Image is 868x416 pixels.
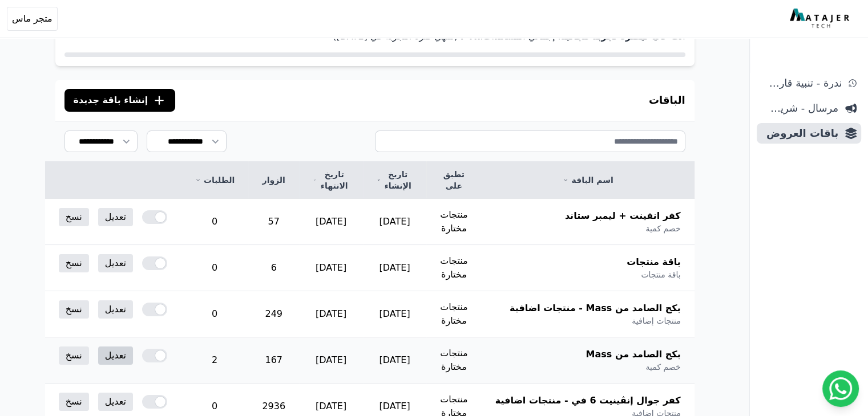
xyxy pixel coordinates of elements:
[248,291,299,337] td: 249
[645,361,680,373] span: خصم كمية
[195,174,235,186] a: الطلبات
[98,208,133,226] a: تعديل
[586,348,680,361] span: بكج الصامد من Mass
[426,337,482,384] td: منتجات مختارة
[181,291,248,337] td: 0
[627,255,680,269] span: باقة منتجات
[59,346,89,365] a: نسخ
[248,199,299,245] td: 57
[181,337,248,384] td: 2
[426,291,482,337] td: منتجات مختارة
[12,12,53,26] span: متجر ماس
[98,346,133,365] a: تعديل
[641,269,680,280] span: باقة منتجات
[74,93,148,107] span: إنشاء باقة جديدة
[363,337,426,384] td: [DATE]
[299,245,363,291] td: [DATE]
[761,75,842,91] span: ندرة - تنبية قارب علي النفاذ
[59,393,89,411] a: نسخ
[632,315,680,327] span: منتجات إضافية
[426,199,482,245] td: منتجات مختارة
[510,301,681,315] span: بكج الصامد من Mass - منتجات اضافية
[59,208,89,226] a: نسخ
[377,169,413,191] a: تاريخ الإنشاء
[98,300,133,319] a: تعديل
[181,245,248,291] td: 0
[761,125,838,141] span: باقات العروض
[761,100,838,116] span: مرسال - شريط دعاية
[59,300,89,319] a: نسخ
[565,209,681,223] span: كفر انفينت + ليمبر ستاند
[64,89,176,112] button: إنشاء باقة جديدة
[363,245,426,291] td: [DATE]
[363,291,426,337] td: [DATE]
[495,394,681,407] span: كفر جوال إنڤينيت 6 في - منتجات اضافية
[248,245,299,291] td: 6
[98,254,133,272] a: تعديل
[59,254,89,272] a: نسخ
[313,169,349,191] a: تاريخ الانتهاء
[790,9,852,29] img: MatajerTech Logo
[649,92,685,108] h3: الباقات
[363,199,426,245] td: [DATE]
[645,223,680,234] span: خصم كمية
[495,174,681,186] a: اسم الباقة
[426,245,482,291] td: منتجات مختارة
[7,7,58,31] button: متجر ماس
[299,337,363,384] td: [DATE]
[98,393,133,411] a: تعديل
[248,162,299,199] th: الزوار
[299,199,363,245] td: [DATE]
[248,337,299,384] td: 167
[299,291,363,337] td: [DATE]
[426,162,482,199] th: تطبق على
[181,199,248,245] td: 0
